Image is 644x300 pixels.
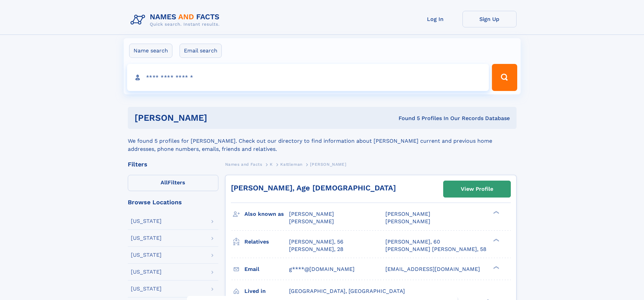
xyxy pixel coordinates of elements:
div: Browse Locations [128,199,218,205]
h3: Email [244,263,289,275]
label: Filters [128,175,218,191]
div: [US_STATE] [131,286,162,292]
span: Kattleman [280,162,302,167]
div: [US_STATE] [131,252,162,258]
div: We found 5 profiles for [PERSON_NAME]. Check out our directory to find information about [PERSON_... [128,129,517,153]
h3: Relatives [244,236,289,248]
a: Sign Up [462,11,517,27]
a: [PERSON_NAME], 28 [289,246,343,253]
h3: Also known as [244,208,289,220]
h3: Lived in [244,285,289,297]
span: [PERSON_NAME] [289,211,334,217]
span: K [270,162,273,167]
a: Kattleman [280,160,302,168]
button: Search Button [492,64,517,91]
span: [PERSON_NAME] [289,218,334,225]
input: search input [127,64,489,91]
label: Name search [129,44,172,58]
img: Logo Names and Facts [128,11,225,29]
span: [GEOGRAPHIC_DATA], [GEOGRAPHIC_DATA] [289,288,405,294]
a: [PERSON_NAME], Age [DEMOGRAPHIC_DATA] [231,184,396,192]
span: [PERSON_NAME] [310,162,346,167]
a: [PERSON_NAME], 56 [289,238,343,246]
div: [US_STATE] [131,235,162,241]
div: [US_STATE] [131,269,162,275]
div: ❯ [492,210,500,215]
div: [US_STATE] [131,218,162,224]
a: Names and Facts [225,160,262,168]
span: [PERSON_NAME] [385,211,430,217]
a: View Profile [444,181,510,197]
a: [PERSON_NAME] [PERSON_NAME], 58 [385,246,486,253]
span: [PERSON_NAME] [385,218,430,225]
div: ❯ [492,238,500,242]
a: [PERSON_NAME], 60 [385,238,440,246]
a: Log In [408,11,462,27]
h1: [PERSON_NAME] [135,114,303,122]
div: View Profile [461,181,493,197]
div: Found 5 Profiles In Our Records Database [303,115,510,122]
div: ❯ [492,265,500,270]
span: All [161,179,168,186]
div: Filters [128,161,218,167]
span: [EMAIL_ADDRESS][DOMAIN_NAME] [385,266,480,272]
label: Email search [180,44,222,58]
a: K [270,160,273,168]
